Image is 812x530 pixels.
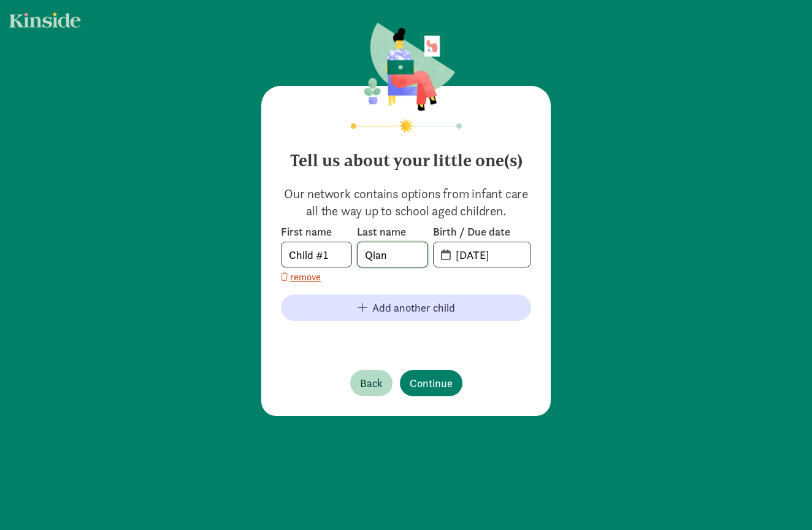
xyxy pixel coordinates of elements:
label: Last name [357,225,428,239]
button: remove [281,270,321,285]
h4: Tell us about your little one(s) [281,141,531,171]
button: Back [350,370,393,396]
span: remove [290,270,321,285]
label: First name [281,225,352,239]
span: Back [360,375,383,391]
span: Continue [410,375,453,391]
input: MM-DD-YYYY [448,242,530,267]
label: Birth / Due date [433,225,531,239]
span: Add another child [372,299,455,316]
button: Add another child [281,294,531,321]
p: Our network contains options from infant care all the way up to school aged children. [281,185,531,220]
button: Continue [400,370,462,396]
